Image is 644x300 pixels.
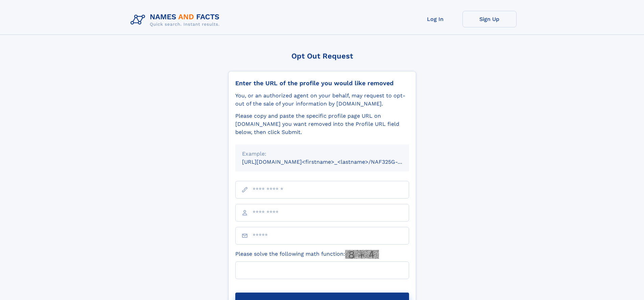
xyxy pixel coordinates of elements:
[235,112,409,136] div: Please copy and paste the specific profile page URL on [DOMAIN_NAME] you want removed into the Pr...
[228,52,416,60] div: Opt Out Request
[462,11,517,27] a: Sign Up
[235,250,379,259] label: Please solve the following math function:
[242,150,402,158] div: Example:
[235,92,409,108] div: You, or an authorized agent on your behalf, may request to opt-out of the sale of your informatio...
[242,159,422,165] small: [URL][DOMAIN_NAME]<firstname>_<lastname>/NAF325G-xxxxxxxx
[235,79,409,87] div: Enter the URL of the profile you would like removed
[408,11,462,27] a: Log In
[128,11,225,29] img: Logo Names and Facts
